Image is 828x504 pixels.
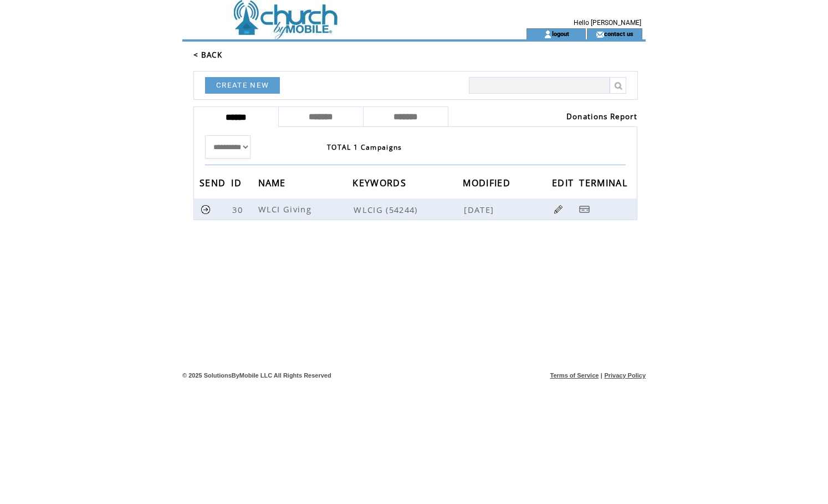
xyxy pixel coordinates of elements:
[193,50,222,60] a: < BACK
[205,77,280,94] a: CREATE NEW
[352,179,409,186] a: KEYWORDS
[231,174,244,195] span: ID
[552,174,576,195] span: EDIT
[258,179,289,186] a: NAME
[463,179,513,186] a: MODIFIED
[550,372,599,379] a: Terms of Service
[258,203,315,215] span: WLCI Giving
[544,30,552,39] img: account_icon.gif
[232,204,246,215] span: 30
[574,19,641,27] span: Hello [PERSON_NAME]
[352,174,409,195] span: KEYWORDS
[552,30,569,37] a: logout
[464,204,497,215] span: [DATE]
[604,372,646,379] a: Privacy Policy
[354,204,462,215] span: WLCIG (54244)
[579,174,630,195] span: TERMINAL
[258,174,289,195] span: NAME
[231,179,244,186] a: ID
[327,142,402,152] span: TOTAL 1 Campaigns
[463,174,513,195] span: MODIFIED
[596,30,604,39] img: contact_us_icon.gif
[566,111,637,121] a: Donations Report
[182,372,331,379] span: © 2025 SolutionsByMobile LLC All Rights Reserved
[604,30,633,37] a: contact us
[200,174,228,195] span: SEND
[601,372,602,379] span: |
